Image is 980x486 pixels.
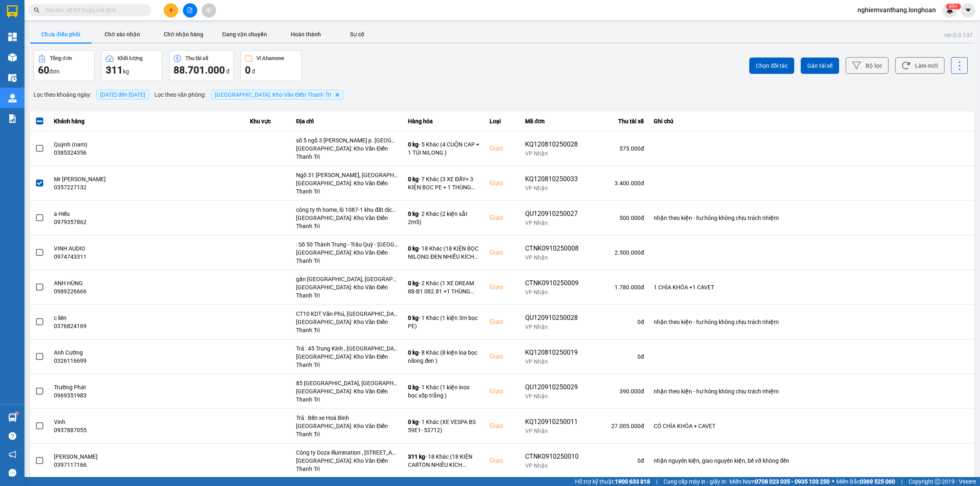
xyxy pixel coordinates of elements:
[296,171,398,179] div: Ngõ 31 [PERSON_NAME], [GEOGRAPHIC_DATA], [GEOGRAPHIC_DATA]
[525,149,580,158] div: VP Nhận
[154,90,206,99] span: Lọc theo văn phòng :
[54,426,240,434] div: 0937887055
[215,91,332,98] span: Hà Nội: Kho Văn Điển Thanh Trì
[336,26,377,42] button: Sự cố
[525,253,580,262] div: VP Nhận
[520,111,585,131] th: Mã đơn
[525,417,580,427] div: KQ120910250011
[749,58,794,74] button: Chọn đối tác
[964,7,972,14] span: caret-down
[656,477,657,486] span: |
[654,387,969,395] div: nhận theo kiện - hư hỏng không chịu trách nhiệm
[590,144,644,153] div: 575.000 đ
[408,349,419,356] span: 0 kg
[8,413,17,422] img: warehouse-icon
[756,62,788,70] span: Chọn đối tác
[729,477,830,486] span: Miền Nam
[54,391,240,399] div: 0969351983
[525,174,580,184] div: KQ120810250033
[296,387,398,404] div: [GEOGRAPHIC_DATA]: Kho Văn Điển Thanh Trì
[408,453,480,469] div: - 18 Khác (18 KIỆN CARTON NHIỀU KÍCH THƯỚC )
[525,219,580,227] div: VP Nhận
[296,206,398,214] div: công ty th home, lô 1087-1 khu đất dịch vụ 25ha xã [GEOGRAPHIC_DATA], [GEOGRAPHIC_DATA], thành ph...
[807,62,833,70] span: Gán tài xế
[9,450,16,458] span: notification
[54,140,240,149] div: Quỳnh (nam)
[590,283,644,291] div: 1.780.000 đ
[590,179,644,187] div: 3.400.000 đ
[245,111,292,131] th: Khu vực
[525,288,580,296] div: VP Nhận
[664,477,727,486] span: Cung cấp máy in - giấy in:
[211,90,343,100] span: Hà Nội: Kho Văn Điển Thanh Trì, close by backspace
[525,140,580,149] div: KQ120810250028
[408,453,425,460] span: 311 kg
[241,50,302,81] button: Ví Ahamove0 đ
[296,414,398,422] div: Trả : Bến xe Hoà Bình
[525,278,580,288] div: CTNK0910250009
[118,55,143,61] div: Khối lượng
[755,478,830,485] strong: 0708 023 035 - 0935 103 250
[525,392,580,400] div: VP Nhận
[296,353,398,369] div: [GEOGRAPHIC_DATA]: Kho Văn Điển Thanh Trì
[54,322,240,330] div: 0376824169
[490,421,515,431] div: Giao
[296,318,398,334] div: [GEOGRAPHIC_DATA]: Kho Văn Điển Thanh Trì
[654,457,969,465] div: nhận nguyên kiện, giao nguyên kiện, bể vỡ không đền
[54,253,240,261] div: 0974743311
[836,477,895,486] span: Miền Bắc
[654,318,969,326] div: nhận theo kiện - hư hỏng không chịu trách nhiệm
[8,73,17,82] img: warehouse-icon
[183,3,197,18] button: file-add
[54,244,240,253] div: VINH AUDIO
[895,57,944,74] button: Làm mới
[256,55,284,61] div: Ví Ahamove
[525,184,580,192] div: VP Nhận
[654,422,969,430] div: CÓ CHÌA KHÓA + CAVET
[9,432,16,440] span: question-circle
[408,245,419,252] span: 0 kg
[901,477,902,486] span: |
[525,313,580,323] div: QU120910250028
[490,144,515,153] div: Giao
[296,249,398,265] div: [GEOGRAPHIC_DATA]: Kho Văn Điển Thanh Trì
[34,7,40,13] span: search
[16,412,18,415] sup: 1
[30,26,91,42] button: Chưa điều phối
[8,94,17,102] img: warehouse-icon
[9,469,16,477] span: message
[408,418,480,434] div: - 1 Khác (XE VESPA BS 59E1- 53712)
[54,461,240,469] div: 0397117166.
[961,3,975,18] button: caret-down
[490,213,515,223] div: Giao
[106,64,123,76] span: 311
[408,140,480,157] div: - 5 Khác (4 CUỘN CAP + 1 TÚI NILONG )
[54,210,240,218] div: a Hiếu
[101,50,163,81] button: Khối lượng311kg
[185,55,208,61] div: Thu tài xế
[96,90,149,100] span: [DATE] đến [DATE]
[206,7,212,13] span: aim
[485,111,520,131] th: Loại
[245,64,297,77] div: đ
[408,315,419,321] span: 0 kg
[832,480,834,483] span: ⚪️
[54,418,240,426] div: Vinh
[490,248,515,257] div: Giao
[590,249,644,257] div: 2.500.000 đ
[49,111,245,131] th: Khách hàng
[525,357,580,366] div: VP Nhận
[54,314,240,322] div: c liên
[8,114,17,123] img: solution-icon
[54,175,240,183] div: Mr [PERSON_NAME]
[851,5,942,15] span: nghiemvanthang.longhoan
[490,352,515,362] div: Giao
[408,244,480,261] div: - 18 Khác (18 KIỆN BỌC NILONG ĐEN NHIỀU KÍCH THƯỚC)
[490,178,515,188] div: Giao
[296,422,398,438] div: [GEOGRAPHIC_DATA]: Kho Văn Điển Thanh Trì
[54,348,240,357] div: Anh Cường
[7,5,18,18] img: logo-vxr
[590,387,644,395] div: 390.000 đ
[54,357,240,365] div: 0326116699
[408,314,480,330] div: - 1 Khác (1 kiện 3m bọc PE)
